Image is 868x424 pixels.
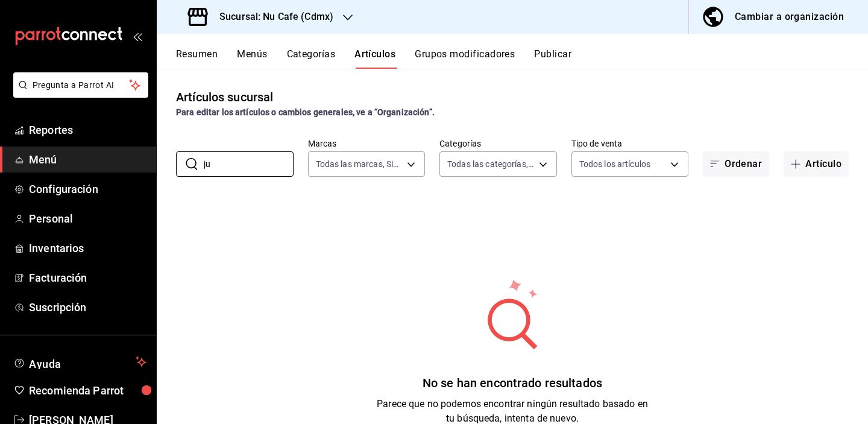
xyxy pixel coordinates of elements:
[29,270,146,286] span: Facturación
[784,151,849,177] button: Artículo
[534,48,571,69] button: Publicar
[176,48,868,69] div: navigation tabs
[287,48,336,69] button: Categorías
[29,210,146,227] span: Personal
[735,8,844,25] div: Cambiar a organización
[29,151,146,168] span: Menú
[29,122,146,138] span: Reportes
[176,48,218,69] button: Resumen
[204,152,294,176] input: Buscar artículo
[13,72,148,98] button: Pregunta a Parrot AI
[29,240,146,256] span: Inventarios
[377,398,648,424] span: Parece que no podemos encontrar ningún resultado basado en tu búsqueda, intenta de nuevo.
[133,31,142,41] button: open_drawer_menu
[29,181,146,197] span: Configuración
[29,299,146,315] span: Suscripción
[8,87,148,100] a: Pregunta a Parrot AI
[447,158,535,170] span: Todas las categorías, Sin categoría
[571,139,689,148] label: Tipo de venta
[316,158,403,170] span: Todas las marcas, Sin marca
[415,48,515,69] button: Grupos modificadores
[237,48,267,69] button: Menús
[176,88,273,106] div: Artículos sucursal
[377,374,648,392] div: No se han encontrado resultados
[29,382,146,399] span: Recomienda Parrot
[33,79,130,92] span: Pregunta a Parrot AI
[579,158,651,170] span: Todos los artículos
[210,10,333,24] h3: Sucursal: Nu Cafe (Cdmx)
[354,48,395,69] button: Artículos
[703,151,769,177] button: Ordenar
[29,355,131,369] span: Ayuda
[176,107,435,117] strong: Para editar los artículos o cambios generales, ve a “Organización”.
[308,139,426,148] label: Marcas
[439,139,557,148] label: Categorías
